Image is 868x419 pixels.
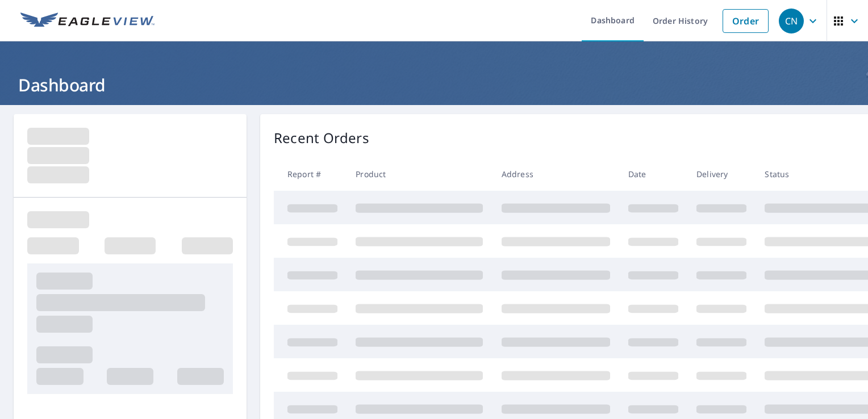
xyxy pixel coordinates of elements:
[20,12,155,30] img: EV Logo
[493,157,619,191] th: Address
[274,128,369,148] p: Recent Orders
[14,73,854,97] h1: Dashboard
[779,9,804,33] div: CN
[619,157,687,191] th: Date
[347,157,492,191] th: Product
[687,157,756,191] th: Delivery
[723,9,769,33] a: Order
[274,157,347,191] th: Report #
